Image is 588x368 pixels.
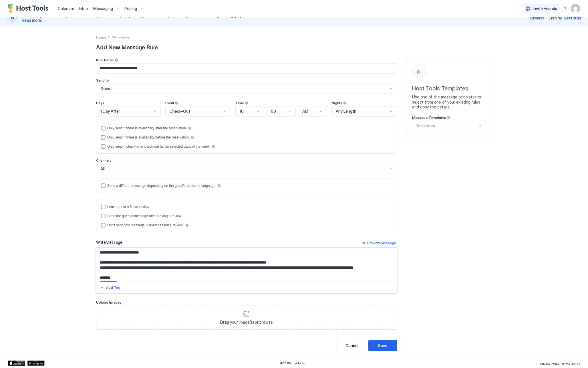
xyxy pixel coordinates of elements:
[22,18,42,23] a: Read more.
[562,5,569,12] div: menu
[240,109,244,114] span: 10
[271,109,276,114] span: 00
[96,64,397,73] input: Input Field
[101,183,392,188] div: languagesEnabled
[220,320,273,325] span: Drag your image(s) or
[93,6,113,11] span: Messaging
[27,361,45,366] a: Google Play Store
[101,214,392,218] div: sendMessageAfterLeavingReview
[107,184,215,188] div: Send a different message depending on the guest's preferred language
[100,86,112,91] span: Guest
[101,126,392,130] div: afterReservation
[96,101,104,105] span: Days
[58,5,74,11] a: Calendar
[107,126,186,130] div: Only send if there is availability after the reservation
[107,135,189,139] div: Only send if there is availability before the reservation
[96,58,114,62] span: Rule Name
[96,35,106,39] span: Home
[345,343,358,349] div: Cancel
[100,166,105,171] span: All
[107,145,210,149] div: Only send if check-in or check-out fall on selected days of the week
[107,214,182,218] div: Send the guest a message after leaving a review
[367,240,396,246] div: Preview Message
[549,15,581,21] div: Listing Settings
[540,360,559,366] a: Privacy Policy
[96,239,122,245] div: Write Message
[96,248,397,282] textarea: Input Field
[8,361,25,366] a: App Store
[96,300,122,304] span: Upload Images
[165,101,174,105] span: Event
[101,144,392,149] div: isLimited
[8,4,51,13] a: Host Tools Logo
[533,6,557,11] span: Invite Friends
[540,362,559,365] span: Privacy Policy
[280,361,305,365] span: © 2025 Host Tools
[96,34,106,40] div: Breadcrumb
[561,362,580,365] span: Terms Of Use
[124,6,137,11] span: Pricing
[96,42,492,51] span: Add New Message Rule
[259,320,273,325] span: browse
[530,15,544,21] div: Dismiss
[412,115,446,120] span: Message Templates
[337,340,366,351] button: Cancel
[79,5,89,11] a: Inbox
[100,109,120,114] span: 1 Day After
[106,285,120,290] div: Add Tag
[302,109,308,114] span: AM
[412,85,486,92] span: Host Tools Templates
[235,101,244,105] span: Time
[378,343,387,349] div: Save
[107,223,183,227] div: Don't send this message if guest has left a review.
[100,284,121,291] button: Add Tag
[22,13,527,23] span: Your listings are currently disabled. When you are ready to go live, please enable your listings ...
[170,109,190,114] span: Check-Out
[101,135,392,140] div: beforeReservation
[361,240,397,246] button: Preview Message
[96,34,106,40] a: Home
[336,109,356,114] span: Any Length
[368,340,397,351] button: Save
[112,35,130,39] span: Messaging
[96,158,112,163] span: Channels
[112,35,130,39] div: Breadcrumb
[101,223,392,227] div: disableMessageAfterReview
[101,205,392,209] div: reviewEnabled
[412,94,486,110] span: Use one of the message templates or select from one of your existing rules and copy the details
[561,360,580,366] a: Terms Of Use
[207,13,235,18] a: Listing Settings
[107,205,149,209] div: Leave guest a 5 star review
[331,101,342,105] span: Nights
[571,4,580,13] div: User profile
[96,78,109,82] span: Send to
